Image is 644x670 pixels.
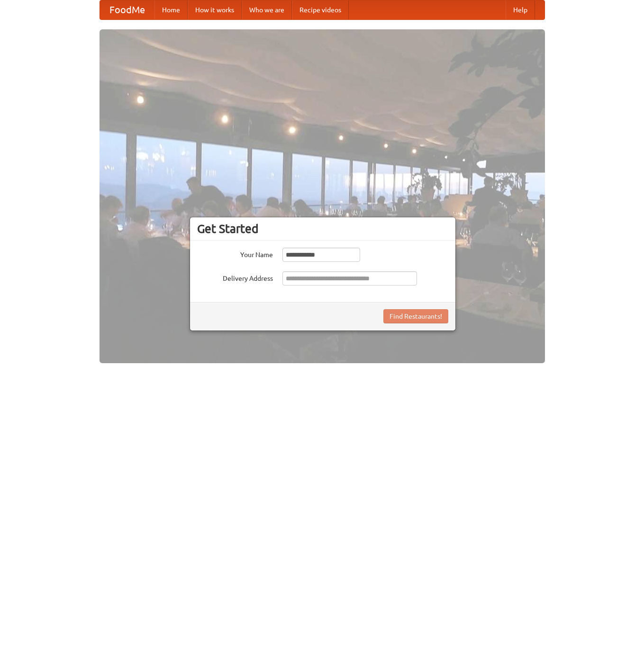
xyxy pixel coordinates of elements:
[197,248,273,259] label: Your Name
[383,309,448,323] button: Find Restaurants!
[100,0,154,19] a: FoodMe
[154,0,188,19] a: Home
[197,222,448,236] h3: Get Started
[506,0,535,19] a: Help
[197,271,273,283] label: Delivery Address
[242,0,292,19] a: Who we are
[292,0,349,19] a: Recipe videos
[188,0,242,19] a: How it works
